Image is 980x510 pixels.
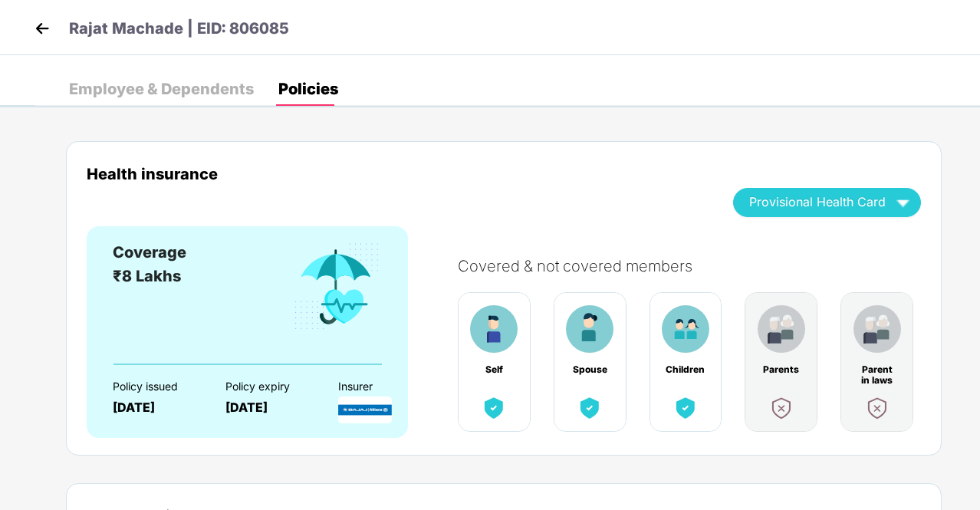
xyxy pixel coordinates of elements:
[291,241,382,333] img: benefitCardImg
[890,189,916,216] img: wAAAAASUVORK5CYII=
[768,394,795,422] img: benefitCardImg
[338,380,424,393] div: Insurer
[458,257,936,275] div: Covered & not covered members
[666,364,705,375] div: Children
[662,305,709,353] img: benefitCardImg
[733,188,921,217] button: Provisional Health Card
[69,81,254,97] div: Employee & Dependents
[863,394,891,422] img: benefitCardImg
[576,394,603,422] img: benefitCardImg
[225,380,311,393] div: Policy expiry
[113,241,186,265] div: Coverage
[758,305,805,353] img: benefitCardImg
[761,364,801,375] div: Parents
[87,165,710,183] div: Health insurance
[113,267,181,285] span: ₹8 Lakhs
[857,364,897,375] div: Parent in laws
[225,400,311,415] div: [DATE]
[278,81,338,97] div: Policies
[470,305,518,353] img: benefitCardImg
[853,305,901,353] img: benefitCardImg
[31,17,54,40] img: back
[566,305,613,353] img: benefitCardImg
[69,17,289,41] p: Rajat Machade | EID: 806085
[474,364,514,375] div: Self
[338,396,392,423] img: InsurerLogo
[570,364,610,375] div: Spouse
[113,400,199,415] div: [DATE]
[480,394,508,422] img: benefitCardImg
[113,380,199,393] div: Policy issued
[672,394,699,422] img: benefitCardImg
[749,198,886,206] span: Provisional Health Card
